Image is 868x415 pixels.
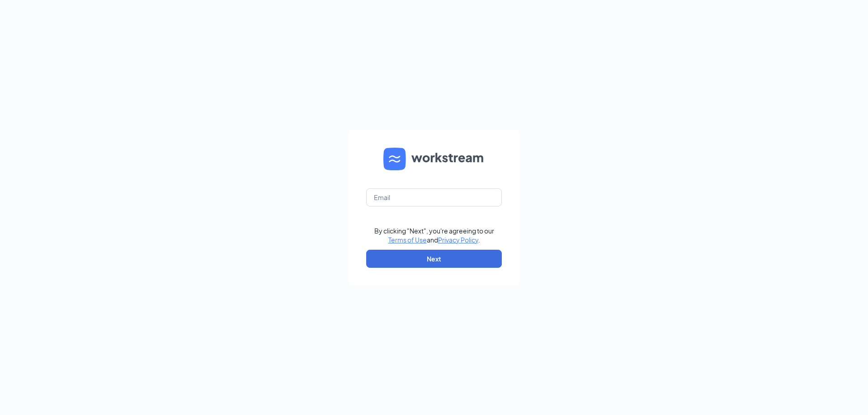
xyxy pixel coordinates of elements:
div: By clicking "Next", you're agreeing to our and . [374,226,494,244]
img: WS logo and Workstream text [383,148,485,170]
input: Email [366,188,502,206]
a: Terms of Use [388,236,427,244]
button: Next [366,250,502,268]
a: Privacy Policy [438,236,478,244]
